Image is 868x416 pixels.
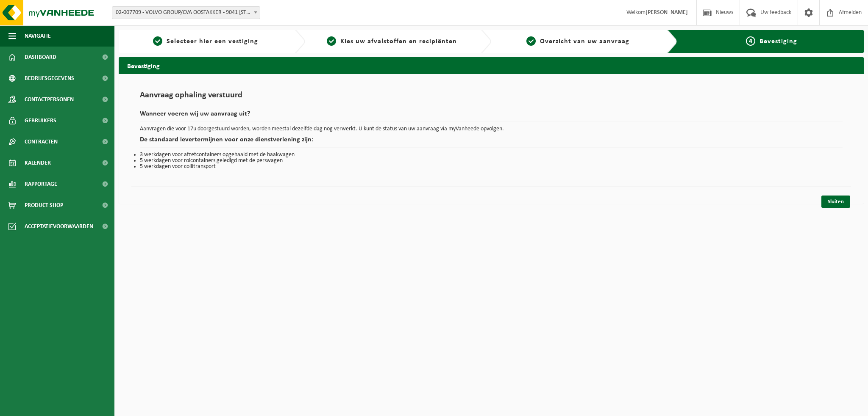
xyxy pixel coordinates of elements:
[140,136,843,148] h2: De standaard levertermijnen voor onze dienstverlening zijn:
[821,196,850,208] a: Sluiten
[140,126,843,132] p: Aanvragen die voor 17u doorgestuurd worden, worden meestal dezelfde dag nog verwerkt. U kunt de s...
[25,68,74,89] span: Bedrijfsgegevens
[645,9,688,16] strong: [PERSON_NAME]
[759,38,797,45] span: Bevestiging
[526,36,536,46] span: 3
[25,152,51,174] span: Kalender
[140,91,843,104] h1: Aanvraag ophaling verstuurd
[25,131,58,152] span: Contracten
[25,25,51,47] span: Navigatie
[25,174,57,195] span: Rapportage
[140,158,843,164] li: 5 werkdagen voor rolcontainers geledigd met de perswagen
[123,36,288,47] a: 1Selecteer hier een vestiging
[25,47,56,68] span: Dashboard
[25,216,93,237] span: Acceptatievoorwaarden
[25,195,63,216] span: Product Shop
[119,57,864,74] h2: Bevestiging
[112,6,260,19] span: 02-007709 - VOLVO GROUP/CVA OOSTAKKER - 9041 OOSTAKKER, SMALLEHEERWEG 31
[140,164,843,170] li: 5 werkdagen voor collitransport
[167,38,258,45] span: Selecteer hier een vestiging
[746,36,755,46] span: 4
[153,36,162,46] span: 1
[25,110,56,131] span: Gebruikers
[495,36,661,47] a: 3Overzicht van uw aanvraag
[340,38,457,45] span: Kies uw afvalstoffen en recipiënten
[25,89,74,110] span: Contactpersonen
[140,152,843,158] li: 3 werkdagen voor afzetcontainers opgehaald met de haakwagen
[540,38,629,45] span: Overzicht van uw aanvraag
[112,7,260,19] span: 02-007709 - VOLVO GROUP/CVA OOSTAKKER - 9041 OOSTAKKER, SMALLEHEERWEG 31
[309,36,475,47] a: 2Kies uw afvalstoffen en recipiënten
[327,36,336,46] span: 2
[140,110,843,122] h2: Wanneer voeren wij uw aanvraag uit?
